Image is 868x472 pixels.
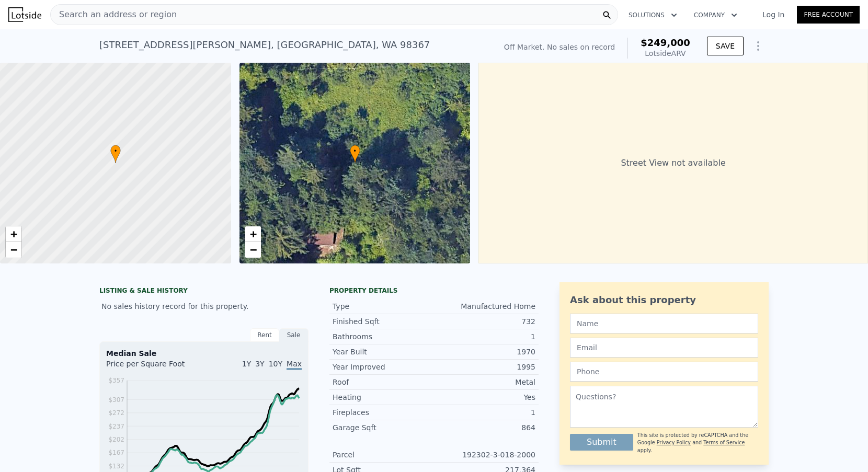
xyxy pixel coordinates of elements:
a: Zoom out [245,242,261,258]
div: 1970 [434,347,535,357]
div: Roof [333,377,434,387]
tspan: $307 [108,396,124,404]
a: Log In [750,9,797,20]
div: Heating [333,392,434,402]
span: 3Y [255,360,264,368]
tspan: $167 [108,449,124,456]
a: Zoom in [245,226,261,242]
span: Max [287,360,302,370]
button: Submit [570,434,633,451]
div: Parcel [333,450,434,460]
div: 1 [434,407,535,418]
div: Manufactured Home [434,301,535,312]
div: Bathrooms [333,331,434,342]
input: Email [570,338,758,358]
div: • [350,145,360,163]
tspan: $237 [108,423,124,430]
span: 1Y [242,360,251,368]
tspan: $357 [108,377,124,384]
div: Finished Sqft [333,316,434,327]
div: Rent [250,328,279,342]
div: This site is protected by reCAPTCHA and the Google and apply. [637,432,758,454]
div: Type [333,301,434,312]
div: Lotside ARV [641,48,690,59]
div: Median Sale [106,348,302,359]
div: 864 [434,422,535,433]
div: Ask about this property [570,293,758,307]
a: Privacy Policy [657,440,691,445]
span: + [10,227,17,240]
div: 1995 [434,362,535,372]
div: 192302-3-018-2000 [434,450,535,460]
a: Terms of Service [703,440,745,445]
input: Phone [570,362,758,382]
div: 732 [434,316,535,327]
div: Off Market. No sales on record [504,42,615,52]
a: Zoom in [6,226,21,242]
div: Year Built [333,347,434,357]
span: Search an address or region [51,8,177,21]
div: [STREET_ADDRESS][PERSON_NAME] , [GEOGRAPHIC_DATA] , WA 98367 [99,38,430,52]
button: SAVE [707,37,744,55]
span: • [110,146,121,156]
div: • [110,145,121,163]
button: Company [686,6,746,25]
div: Street View not available [478,63,868,263]
span: 10Y [269,360,282,368]
a: Free Account [797,6,860,24]
div: Yes [434,392,535,402]
div: Fireplaces [333,407,434,418]
span: + [249,227,256,240]
span: − [249,243,256,256]
img: Lotside [8,7,41,22]
div: Garage Sqft [333,422,434,433]
tspan: $132 [108,463,124,470]
button: Solutions [620,6,686,25]
tspan: $202 [108,436,124,443]
div: 1 [434,331,535,342]
div: Year Improved [333,362,434,372]
div: Price per Square Foot [106,359,204,375]
div: Metal [434,377,535,387]
tspan: $272 [108,409,124,417]
span: • [350,146,360,156]
div: No sales history record for this property. [99,297,309,316]
div: Property details [329,286,539,295]
button: Show Options [748,36,769,56]
span: − [10,243,17,256]
a: Zoom out [6,242,21,258]
span: $249,000 [641,37,690,48]
input: Name [570,314,758,333]
div: Sale [279,328,309,342]
div: LISTING & SALE HISTORY [99,286,309,297]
